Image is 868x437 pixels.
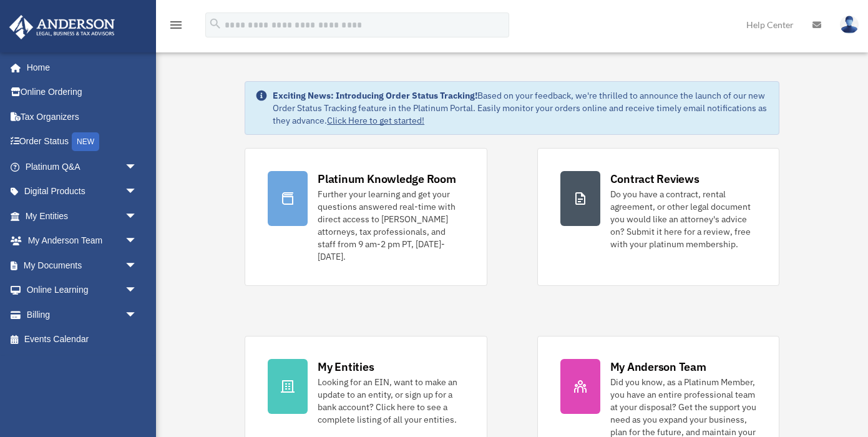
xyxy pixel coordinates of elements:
a: Platinum Q&Aarrow_drop_down [9,154,156,179]
a: My Anderson Teamarrow_drop_down [9,228,156,253]
a: Home [9,55,150,80]
strong: Exciting News: Introducing Order Status Tracking! [273,90,477,101]
span: arrow_drop_down [125,204,150,229]
div: Based on your feedback, we're thrilled to announce the launch of our new Order Status Tracking fe... [273,89,769,127]
i: search [208,17,222,31]
div: Do you have a contract, rental agreement, or other legal document you would like an attorney's ad... [610,188,756,250]
span: arrow_drop_down [125,228,150,254]
div: NEW [72,132,99,151]
span: arrow_drop_down [125,179,150,205]
span: arrow_drop_down [125,302,150,328]
a: My Documentsarrow_drop_down [9,253,156,278]
a: My Entitiesarrow_drop_down [9,204,156,228]
span: arrow_drop_down [125,278,150,303]
a: Click Here to get started! [327,115,424,126]
a: Online Ordering [9,80,156,105]
a: Digital Productsarrow_drop_down [9,179,156,204]
a: Events Calendar [9,327,156,352]
a: Online Learningarrow_drop_down [9,278,156,303]
div: Platinum Knowledge Room [318,171,456,187]
div: Further your learning and get your questions answered real-time with direct access to [PERSON_NAM... [318,188,464,263]
div: My Anderson Team [610,359,706,375]
span: arrow_drop_down [125,253,150,278]
div: Looking for an EIN, want to make an update to an entity, or sign up for a bank account? Click her... [318,376,464,426]
img: User Pic [840,16,859,34]
a: Contract Reviews Do you have a contract, rental agreement, or other legal document you would like... [537,148,779,286]
span: arrow_drop_down [125,154,150,180]
a: Order StatusNEW [9,129,156,155]
a: Tax Organizers [9,104,156,129]
a: Billingarrow_drop_down [9,302,156,327]
div: My Entities [318,359,374,375]
i: menu [168,17,183,32]
img: Anderson Advisors Platinum Portal [6,15,119,39]
a: Platinum Knowledge Room Further your learning and get your questions answered real-time with dire... [245,148,487,286]
div: Contract Reviews [610,171,700,187]
a: menu [168,22,183,32]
